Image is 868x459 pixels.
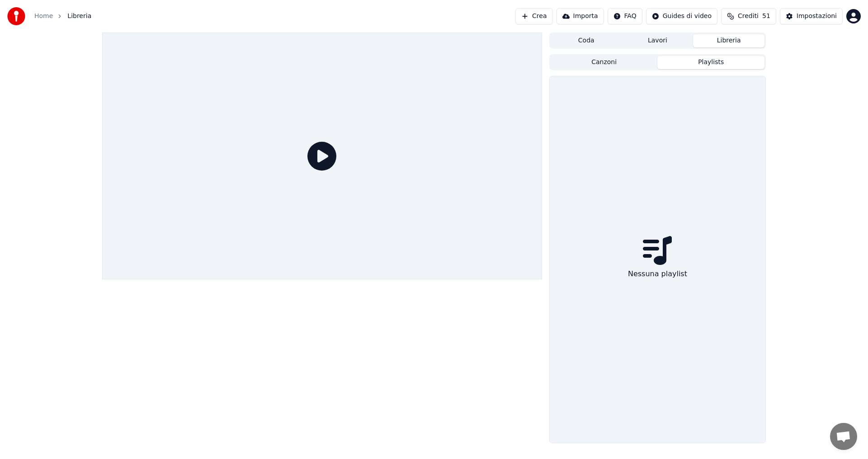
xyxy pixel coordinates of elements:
span: Crediti [738,12,759,21]
button: Playlists [657,56,764,69]
button: Libreria [693,34,764,47]
span: 51 [762,12,770,21]
nav: breadcrumb [34,12,91,21]
button: Crea [515,8,552,24]
a: Home [34,12,53,21]
button: Crediti51 [721,8,776,24]
button: Guides di video [646,8,717,24]
div: Nessuna playlist [624,265,691,283]
span: Libreria [67,12,91,21]
button: Lavori [622,34,693,47]
button: Canzoni [551,56,658,69]
button: FAQ [608,8,642,24]
img: youka [7,7,25,25]
button: Impostazioni [780,8,843,24]
div: Aprire la chat [830,423,857,450]
button: Coda [551,34,622,47]
button: Importa [557,8,604,24]
div: Impostazioni [797,12,837,21]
